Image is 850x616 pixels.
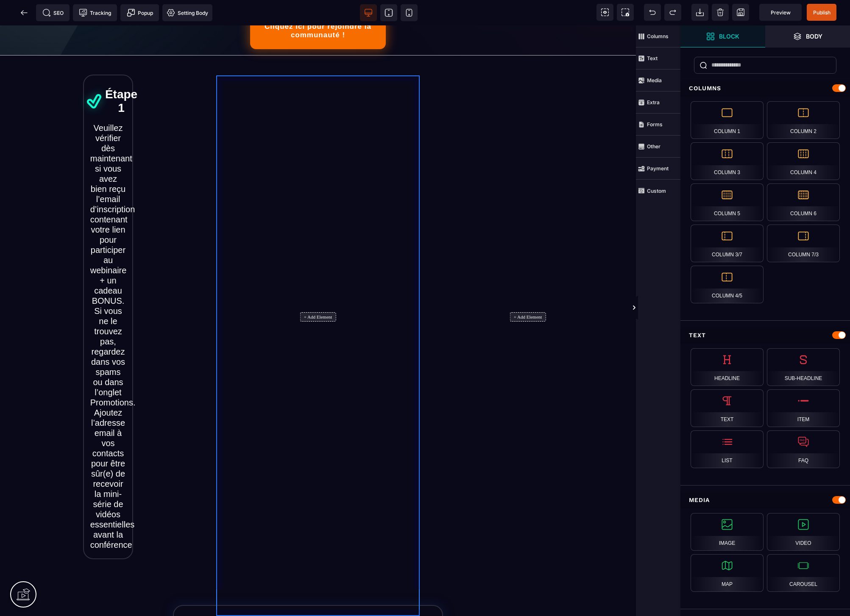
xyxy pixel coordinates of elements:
text: Étape 1 [103,60,139,92]
span: Redo [664,4,681,21]
strong: Body [806,33,822,39]
span: Screenshot [617,4,634,21]
span: Undo [644,4,661,21]
div: Text [691,389,764,427]
div: Column 7/3 [767,225,840,262]
div: Sub-headline [767,348,840,386]
span: Payment [636,158,680,180]
div: Text [680,327,850,343]
span: Other [636,136,680,158]
span: View tablet [380,4,397,21]
div: Map [691,554,764,592]
div: Column 3/7 [691,225,764,262]
span: Popup [127,8,153,17]
div: Item [767,389,840,427]
strong: Forms [647,121,663,128]
span: View components [596,4,613,21]
span: Forms [636,114,680,136]
div: Column 2 [767,101,840,139]
div: Carousel [767,554,840,592]
span: View desktop [360,4,377,21]
span: Publish [813,9,830,16]
span: Create Alert Modal [120,4,159,21]
span: Preview [759,4,802,21]
span: Toggle Views [680,295,689,321]
span: Tracking code [73,4,117,21]
span: Back [16,4,33,21]
span: Preview [771,9,791,16]
div: Column 4/5 [691,266,764,303]
span: View mobile [401,4,418,21]
div: Media [680,492,850,508]
div: Column 6 [767,183,840,221]
span: Tracking [79,8,111,17]
strong: Block [719,33,739,39]
span: Seo meta data [36,4,70,21]
div: Column 4 [767,142,840,180]
span: Save [807,4,836,21]
span: Columns [636,25,680,47]
div: FAQ [767,430,840,468]
div: Column 1 [691,101,764,139]
div: Image [691,513,764,551]
text: Veuillez vérifier dès maintenant si vous avez bien reçu l’email d’inscription contenant votre lie... [90,95,126,527]
strong: Text [647,55,658,61]
span: Clear [712,4,729,21]
div: List [691,430,764,468]
strong: Extra [647,99,660,105]
span: Save [732,4,749,21]
span: Media [636,69,680,92]
span: Custom Block [636,180,680,202]
span: Open Import Webpage [691,4,708,21]
div: Video [767,513,840,551]
span: Text [636,47,680,69]
span: Favicon [162,4,212,21]
strong: Other [647,143,660,150]
div: Column 5 [691,183,764,221]
span: Setting Body [167,8,208,17]
strong: Media [647,77,662,83]
span: Open Blocks [680,25,765,47]
div: Headline [691,348,764,386]
span: Open Layers [765,25,850,47]
strong: Payment [647,165,669,172]
img: 5b0f7acec7050026322c7a33464a9d2d_df1180c19b023640bdd1f6191e6afa79_big_tick.png [77,58,111,93]
span: Extra [636,92,680,114]
strong: Columns [647,33,669,39]
div: Column 3 [691,142,764,180]
span: SEO [42,8,64,17]
div: Columns [680,80,850,96]
strong: Custom [647,188,666,194]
